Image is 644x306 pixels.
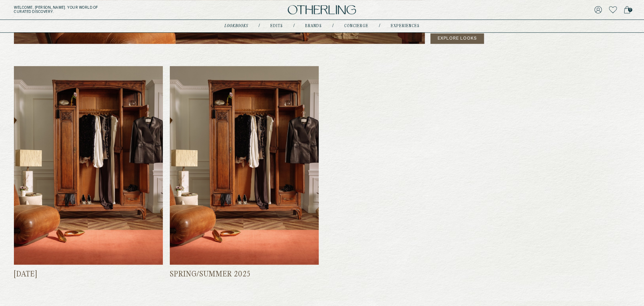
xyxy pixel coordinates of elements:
div: / [293,23,295,29]
a: lookbook-cover[DATE] [14,66,163,279]
a: Brands [305,24,322,28]
a: Edits [270,24,283,28]
a: 0 [624,5,630,15]
div: / [259,23,260,29]
img: lookbook-cover [170,66,319,265]
img: lookbook-cover [14,66,163,265]
img: logo [288,5,356,15]
a: lookbook-coverSpring/Summer 2025 [170,66,319,279]
div: / [379,23,380,29]
a: concierge [344,24,368,28]
span: 0 [628,8,632,12]
a: Explore Looks [430,33,484,44]
a: lookbooks [224,24,248,28]
div: / [332,23,334,29]
a: experiences [391,24,420,28]
span: [DATE] [14,270,163,279]
span: Spring/Summer 2025 [170,270,319,279]
h5: Welcome, [PERSON_NAME] . Your world of curated discovery. [14,6,199,14]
